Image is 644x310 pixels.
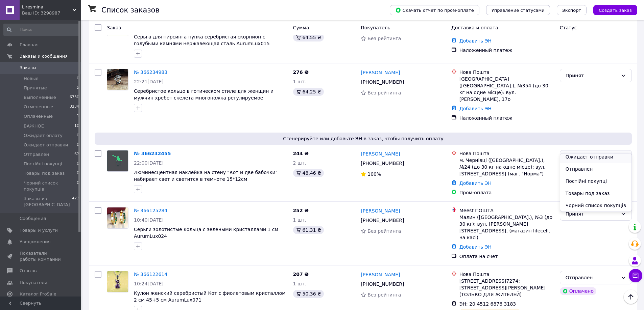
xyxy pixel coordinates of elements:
a: Создать заказ [587,7,637,12]
img: Фото товару [107,207,128,228]
div: 64.25 ₴ [293,88,324,96]
span: Статус [560,25,577,30]
a: Фото товару [107,150,128,172]
span: 22:00[DATE] [134,160,164,166]
button: Создать заказ [593,5,637,15]
span: Ожидает отправки [24,142,68,148]
div: Ваш ID: 3298987 [22,10,81,16]
span: Без рейтинга [367,292,401,298]
a: Добавить ЭН [459,106,492,111]
span: Покупатели [20,280,47,286]
a: Добавить ЭН [459,38,492,44]
button: Чат с покупателем [629,269,642,282]
span: 252 ₴ [293,208,309,213]
span: Управление статусами [492,8,545,13]
li: Товары под заказ [560,187,631,199]
a: Фото товару [107,207,128,229]
span: 6730 [70,94,79,101]
span: Ожидает оплату [24,133,63,139]
a: Добавить ЭН [459,244,492,250]
div: Пром-оплата [459,189,554,196]
li: Чорний список покупців [560,199,631,212]
span: 10:24[DATE] [134,281,164,286]
span: 2 шт. [293,160,306,166]
a: Кулон женский серебристый Кот с фиолетовым кристаллом 2 см 45+5 см AurumLux071 [134,290,286,303]
span: Отзывы [20,268,38,274]
span: Liresmina [22,4,73,10]
span: 207 ₴ [293,272,309,277]
a: Фото товару [107,271,128,292]
span: ВАЖНОЕ [24,123,44,129]
div: 61.31 ₴ [293,226,324,234]
span: ЭН: 20 4512 6876 3183 [459,301,516,307]
span: 0 [77,170,79,176]
a: [PERSON_NAME] [361,69,400,76]
button: Наверх [624,290,638,304]
div: Нова Пошта [459,271,554,278]
div: 48.46 ₴ [293,169,324,177]
span: Скачать отчет по пром-оплате [395,7,474,13]
div: 64.55 ₴ [293,33,324,41]
span: Без рейтинга [367,36,401,41]
span: 10:40[DATE] [134,217,164,223]
div: Принят [566,210,618,218]
li: Ожидает отправки [560,151,631,163]
span: Отмененные [24,104,53,110]
div: [PHONE_NUMBER] [359,159,405,168]
span: 0 [77,180,79,192]
span: 244 ₴ [293,151,309,156]
span: Товары под заказ [24,170,65,176]
span: Экспорт [562,8,581,13]
span: Товары и услуги [20,227,58,233]
a: Серьги золотистые кольца с зелеными кристаллами 1 см AurumLux024 [134,227,278,239]
span: Заказ [107,25,121,30]
a: № 366232455 [134,151,171,156]
img: Фото товару [107,150,128,171]
span: Новые [24,76,39,82]
span: 1 [77,113,79,119]
span: Покупатель [361,25,390,30]
span: Каталог ProSale [20,291,56,297]
span: 100% [367,171,381,177]
span: 3234 [70,104,79,110]
span: Главная [20,42,39,48]
a: [PERSON_NAME] [361,271,400,278]
span: Доставка и оплата [451,25,498,30]
span: Показатели работы компании [20,250,63,262]
li: Отправлен [560,163,631,175]
img: Фото товару [107,69,128,90]
span: Отправлен [24,151,49,158]
div: Наложенный платеж [459,47,554,54]
span: Заказы [20,65,36,71]
li: Постійні покупці [560,175,631,187]
div: Нова Пошта [459,150,554,157]
div: [PHONE_NUMBER] [359,77,405,87]
span: Чорний список покупців [24,180,77,192]
div: [GEOGRAPHIC_DATA] ([GEOGRAPHIC_DATA].), №354 (до 30 кг на одне місце): вул. [PERSON_NAME], 17о [459,76,554,103]
span: Серебристое кольцо в готическом стиле для женщин и мужчин хребет скелета многоножка регулируемое ... [134,88,273,107]
a: Фото товару [107,69,128,90]
span: Сумма [293,25,309,30]
span: Заказы из [GEOGRAPHIC_DATA] [24,196,72,208]
div: м. Чернівці ([GEOGRAPHIC_DATA].), №24 (до 30 кг на одне місце): вул. [STREET_ADDRESS] (маг. "Норма") [459,157,554,177]
span: Выполненные [24,94,56,101]
span: 0 [77,142,79,148]
a: [PERSON_NAME] [361,207,400,214]
a: Люминесцентная наклейка на стену "Кот и две бабочки" набирает свет и светится в темноте 15*12см [134,170,278,182]
span: 10 [74,123,79,129]
span: Без рейтинга [367,228,401,234]
div: Meest ПОШТА [459,207,554,214]
span: Принятые [24,85,47,91]
span: Заказы и сообщения [20,53,68,59]
span: 22:21[DATE] [134,79,164,84]
img: Фото товару [107,271,128,292]
a: Добавить ЭН [459,180,492,186]
div: Нова Пошта [459,69,554,76]
span: Без рейтинга [367,90,401,95]
div: Принят [566,72,618,79]
a: № 366125284 [134,208,167,213]
span: 1 шт. [293,217,306,223]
